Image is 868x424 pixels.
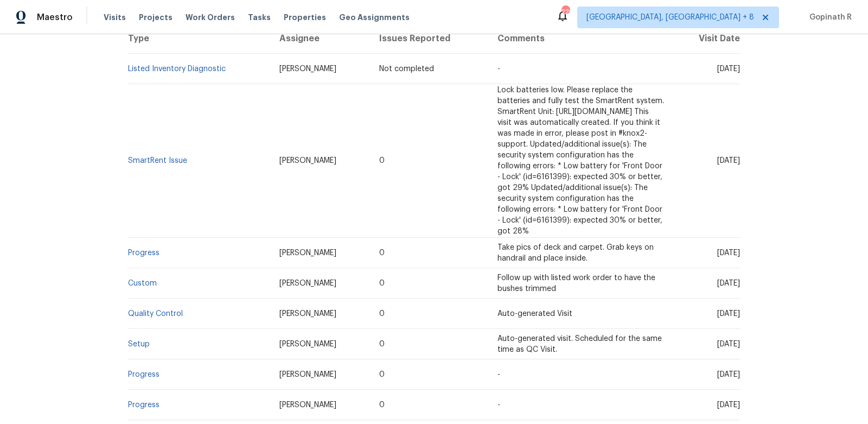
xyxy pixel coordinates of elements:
a: Setup [128,340,150,348]
th: Type [127,23,271,54]
th: Comments [489,23,673,54]
a: Listed Inventory Diagnostic [128,65,226,73]
span: [PERSON_NAME] [279,371,336,378]
a: Progress [128,401,159,409]
a: Progress [128,371,159,378]
th: Issues Reported [371,23,489,54]
span: [PERSON_NAME] [279,280,336,287]
span: 0 [379,401,385,409]
span: [PERSON_NAME] [279,249,336,257]
span: Projects [139,12,173,23]
span: [DATE] [717,157,740,164]
span: Visits [104,12,126,23]
th: Assignee [271,23,371,54]
span: 0 [379,340,385,348]
span: Work Orders [186,12,235,23]
span: 0 [379,249,385,257]
div: 229 [561,7,569,17]
a: Progress [128,249,159,257]
span: 0 [379,310,385,318]
span: Auto-generated visit. Scheduled for the same time as QC Visit. [497,335,662,353]
span: Not completed [379,65,434,73]
a: Custom [128,280,157,287]
span: Maestro [37,12,73,23]
span: 0 [379,280,385,287]
span: Tasks [248,14,271,21]
span: Gopinath R [805,12,852,23]
span: 0 [379,371,385,378]
span: Follow up with listed work order to have the bushes trimmed [497,274,655,293]
span: [PERSON_NAME] [279,310,336,318]
span: [DATE] [717,401,740,409]
span: [DATE] [717,249,740,257]
span: [DATE] [717,280,740,287]
span: [PERSON_NAME] [279,65,336,73]
span: [DATE] [717,310,740,318]
span: 0 [379,157,385,164]
span: Properties [284,12,326,23]
span: [PERSON_NAME] [279,401,336,409]
span: [DATE] [717,65,740,73]
span: [DATE] [717,371,740,378]
span: Auto-generated Visit [497,310,572,318]
a: Quality Control [128,310,183,318]
span: - [497,65,500,73]
a: SmartRent Issue [128,157,187,164]
span: - [497,401,500,409]
span: - [497,371,500,378]
span: Geo Assignments [339,12,410,23]
span: [GEOGRAPHIC_DATA], [GEOGRAPHIC_DATA] + 8 [586,12,754,23]
span: [DATE] [717,340,740,348]
th: Visit Date [673,23,741,54]
span: Take pics of deck and carpet. Grab keys on handrail and place inside. [497,244,654,262]
span: [PERSON_NAME] [279,157,336,164]
span: [PERSON_NAME] [279,340,336,348]
span: Lock batteries low. Please replace the batteries and fully test the SmartRent system. SmartRent U... [497,86,664,235]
